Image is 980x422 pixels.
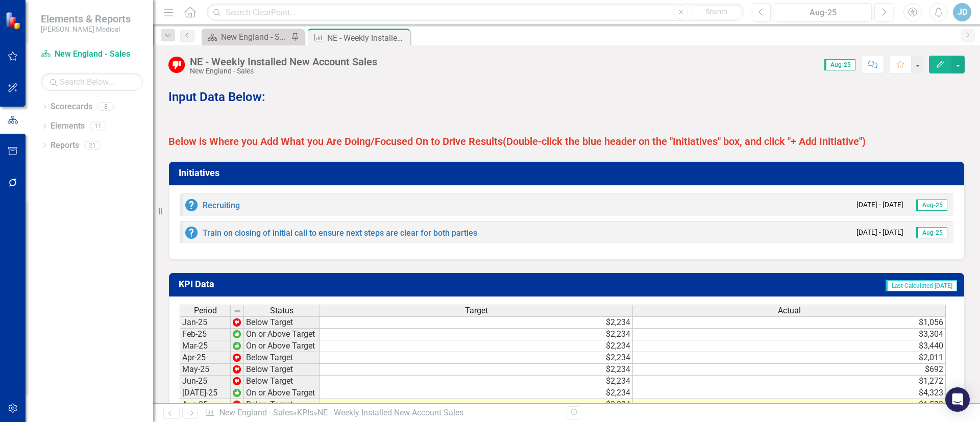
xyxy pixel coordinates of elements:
[219,408,293,417] a: New England - Sales
[244,340,320,352] td: On or Above Target
[244,376,320,387] td: Below Target
[320,352,633,364] td: $2,234
[633,364,946,376] td: $692
[233,342,241,350] img: wc+mapt77TOUwAAAABJRU5ErkJggg==
[180,352,231,364] td: Apr-25
[633,340,946,352] td: $3,440
[168,135,503,147] strong: Below is Where you Add What you Are Doing/Focused On to Drive Results
[233,401,241,409] img: w+6onZ6yCFk7QAAAABJRU5ErkJggg==
[204,31,288,43] a: New England - Sales - Overview Dashboard
[168,90,265,104] strong: Input Data Below:
[503,135,866,147] strong: (Double-click the blue header on the "Initiatives" box, and click "+ Add Initiative")
[180,340,231,352] td: Mar-25
[916,200,947,211] span: Aug-25
[221,31,288,43] div: New England - Sales - Overview Dashboard
[180,364,231,376] td: May-25
[916,227,947,238] span: Aug-25
[945,387,970,412] div: Open Intercom Messenger
[168,57,185,73] img: Below Target
[84,141,101,150] div: 21
[270,306,293,315] span: Status
[320,329,633,340] td: $2,234
[244,329,320,340] td: On or Above Target
[203,201,240,210] a: Recruiting
[205,407,559,419] div: » »
[244,399,320,411] td: Below Target
[51,101,92,113] a: Scorecards
[233,377,241,385] img: w+6onZ6yCFk7QAAAABJRU5ErkJggg==
[179,279,436,289] h3: KPI Data
[90,122,106,131] div: 11
[691,5,742,19] button: Search
[320,376,633,387] td: $2,234
[180,387,231,399] td: [DATE]-25
[190,67,377,75] div: New England - Sales
[297,408,313,417] a: KPIs
[244,387,320,399] td: On or Above Target
[774,3,872,21] button: Aug-25
[194,306,217,315] span: Period
[705,8,727,16] span: Search
[320,387,633,399] td: $2,234
[180,316,231,329] td: Jan-25
[180,376,231,387] td: Jun-25
[953,3,971,21] button: JD
[633,352,946,364] td: $2,011
[856,228,903,237] small: [DATE] - [DATE]
[233,318,241,327] img: w+6onZ6yCFk7QAAAABJRU5ErkJggg==
[244,352,320,364] td: Below Target
[41,48,143,60] a: New England - Sales
[778,306,801,315] span: Actual
[320,399,633,411] td: $2,234
[180,399,231,411] td: Aug-25
[180,329,231,340] td: Feb-25
[97,103,114,111] div: 8
[244,316,320,329] td: Below Target
[317,408,463,417] div: NE - Weekly Installed New Account Sales
[5,11,23,29] img: ClearPoint Strategy
[185,199,198,211] img: No Information
[179,168,958,178] h3: Initiatives
[41,73,143,91] input: Search Below...
[633,316,946,329] td: $1,056
[633,387,946,399] td: $4,323
[633,329,946,340] td: $3,304
[320,316,633,329] td: $2,234
[233,389,241,397] img: wc+mapt77TOUwAAAABJRU5ErkJggg==
[51,120,85,132] a: Elements
[203,228,477,238] a: Train on closing of initial call to ensure next steps are clear for both parties
[185,227,198,239] img: No Information
[190,56,377,67] div: NE - Weekly Installed New Account Sales
[856,200,903,210] small: [DATE] - [DATE]
[233,365,241,374] img: w+6onZ6yCFk7QAAAABJRU5ErkJggg==
[207,4,744,21] input: Search ClearPoint...
[886,280,957,291] span: Last Calculated [DATE]
[233,307,241,315] img: 8DAGhfEEPCf229AAAAAElFTkSuQmCC
[41,13,131,25] span: Elements & Reports
[41,25,131,33] small: [PERSON_NAME] Medical
[244,364,320,376] td: Below Target
[320,340,633,352] td: $2,234
[824,59,855,70] span: Aug-25
[465,306,488,315] span: Target
[233,330,241,338] img: wc+mapt77TOUwAAAABJRU5ErkJggg==
[51,140,79,152] a: Reports
[327,32,407,44] div: NE - Weekly Installed New Account Sales
[777,7,868,19] div: Aug-25
[320,364,633,376] td: $2,234
[633,399,946,411] td: $1,532
[633,376,946,387] td: $1,272
[233,354,241,362] img: w+6onZ6yCFk7QAAAABJRU5ErkJggg==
